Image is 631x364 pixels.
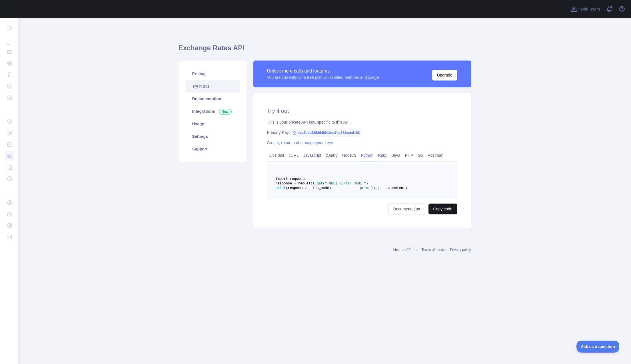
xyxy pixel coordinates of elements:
a: PHP [403,151,416,160]
a: Integrations New [185,105,240,118]
a: cURL [287,151,301,160]
span: response = requests. [276,182,317,186]
a: jQuery [324,151,340,160]
button: Upgrade [432,70,457,81]
a: Try it out [185,80,240,92]
div: ... [5,104,14,115]
span: get [317,182,323,186]
a: Ruby [376,151,390,160]
a: Support [185,143,240,155]
a: Privacy policy [450,248,471,252]
a: Live test [267,151,287,160]
span: Invite users [578,6,600,13]
a: Python [359,151,376,160]
span: (response.content) [370,186,407,190]
span: New [219,109,232,114]
span: "[URL][DOMAIN_NAME]" [325,182,366,186]
button: Invite users [569,5,601,14]
h1: Exchange Rates API [179,43,471,57]
a: Usage [185,118,240,130]
a: NodeJS [340,151,359,160]
a: Documentation [185,92,240,105]
div: ... [5,185,14,196]
a: Javascript [301,151,324,160]
span: import requests [276,177,307,181]
iframe: Toggle Customer Support [576,341,620,353]
div: ... [5,34,14,46]
button: Copy code [428,204,457,214]
span: ) [366,182,368,186]
a: Postman [425,151,446,160]
span: 4cc5bcc4882d4604bec7be868ceed183 [290,128,362,137]
a: Documentation [388,204,425,214]
div: You are currently on a free plan with limited features and usage [267,75,379,80]
a: Pricing [185,67,240,80]
span: print [276,186,286,190]
a: Settings [185,130,240,143]
div: Primary Key: [267,130,457,135]
span: print [360,186,370,190]
span: (response.status_code) [286,186,331,190]
a: Java [390,151,403,160]
a: Terms of service [422,248,446,252]
h2: Try it out [267,107,457,115]
a: Go [415,151,425,160]
div: This is your private API key, specific to this API. [267,119,457,125]
div: Unlock more calls and features [267,68,379,75]
a: Create, rotate and manage your keys [267,140,333,145]
a: Abstract API Inc. [393,248,418,252]
span: ( [323,182,325,186]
